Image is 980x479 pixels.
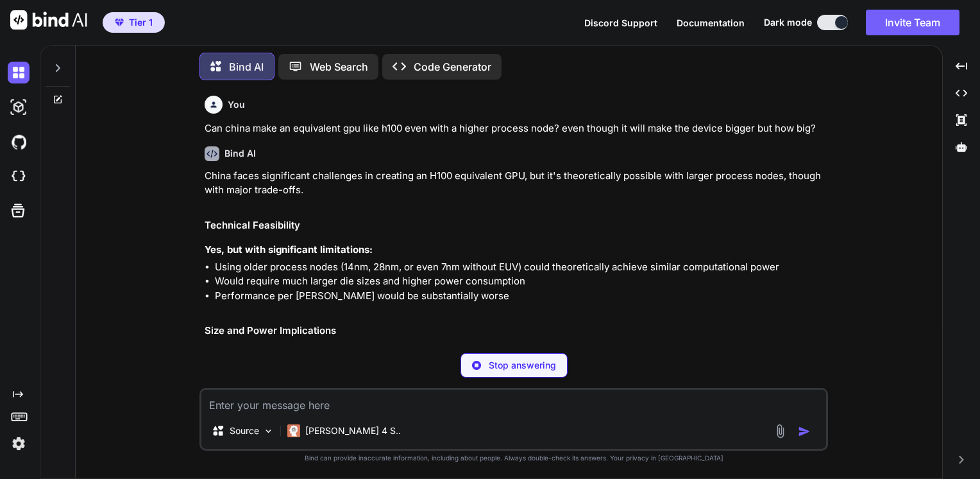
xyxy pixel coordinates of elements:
img: Bind AI [10,10,87,30]
strong: Yes, but with significant limitations: [205,243,373,256]
p: Bind can provide inaccurate information, including about people. Always double-check its answers.... [199,453,828,463]
p: Can china make an equivalent gpu like h100 even with a higher process node? even though it will m... [205,121,825,136]
img: settings [8,433,30,455]
p: Bind AI [229,59,264,74]
img: cloudideIcon [8,166,30,187]
button: Discord Support [584,16,657,30]
button: premiumTier 1 [103,12,165,33]
h2: Technical Feasibility [205,218,825,233]
p: Stop answering [489,359,556,372]
span: Dark mode [764,16,812,29]
button: Invite Team [866,10,959,35]
img: premium [115,19,124,26]
h6: You [228,98,245,111]
li: Would require much larger die sizes and higher power consumption [215,274,825,289]
span: Discord Support [584,17,657,28]
button: Documentation [677,16,745,30]
li: Performance per [PERSON_NAME] would be substantially worse [215,289,825,304]
img: Claude 4 Sonnet [287,424,300,437]
img: githubDark [8,131,30,153]
p: China faces significant challenges in creating an H100 equivalent GPU, but it's theoretically pos... [205,169,825,198]
li: Using older process nodes (14nm, 28nm, or even 7nm without EUV) could theoretically achieve simil... [215,260,825,275]
span: Tier 1 [129,16,153,29]
span: Documentation [677,17,745,28]
img: Pick Models [263,426,274,437]
img: darkAi-studio [8,96,30,118]
p: Web Search [310,59,368,74]
p: Code Generator [414,59,491,74]
p: Source [230,424,259,437]
img: darkChat [8,62,30,83]
h6: Bind AI [224,147,256,160]
img: attachment [773,424,788,439]
img: icon [798,425,811,438]
h2: Size and Power Implications [205,324,825,338]
p: [PERSON_NAME] 4 S.. [305,424,401,437]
